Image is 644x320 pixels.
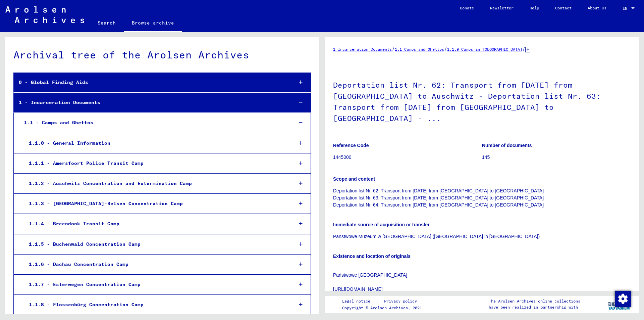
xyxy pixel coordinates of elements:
[24,278,288,291] div: 1.1.7 - Esterwegen Concentration Camp
[24,298,288,311] div: 1.1.8 - Flossenbürg Concentration Camp
[444,46,447,52] span: /
[607,296,632,313] img: yv_logo.png
[614,290,631,307] div: Change consent
[14,76,288,89] div: 0 - Global Finding Aids
[333,47,392,52] a: 1 Incarceration Documents
[13,47,311,62] div: Archival tree of the Arolsen Archives
[342,305,425,311] p: Copyright © Arolsen Archives, 2021
[24,217,288,230] div: 1.1.4 - Breendonk Transit Camp
[333,176,375,182] b: Scope and content
[623,6,630,11] span: EN
[615,291,631,307] img: Change consent
[447,47,522,52] a: 1.1.9 Camps in [GEOGRAPHIC_DATA]
[24,238,288,251] div: 1.1.5 - Buchenwald Concentration Camp
[333,222,430,227] b: Immediate source of acquisition or transfer
[395,47,444,52] a: 1.1 Camps and Ghettos
[5,6,84,23] img: Arolsen_neg.svg
[333,233,631,240] p: Panstwowe Muzeum w [GEOGRAPHIC_DATA] ([GEOGRAPHIC_DATA] in [GEOGRAPHIC_DATA])
[522,46,525,52] span: /
[379,298,425,305] a: Privacy policy
[24,157,288,170] div: 1.1.1 - Amersfoort Police Transit Camp
[24,137,288,150] div: 1.1.0 - General Information
[333,70,631,132] h1: Deportation list Nr. 62: Transport from [DATE] from [GEOGRAPHIC_DATA] to Auschwitz - Deportation ...
[482,154,631,161] p: 145
[333,254,411,259] b: Existence and location of originals
[342,298,425,305] div: |
[342,298,376,305] a: Legal notice
[124,15,182,32] a: Browse archive
[14,96,288,109] div: 1 - Incarceration Documents
[489,298,580,304] p: The Arolsen Archives online collections
[333,143,369,148] b: Reference Code
[24,258,288,271] div: 1.1.6 - Dachau Concentration Camp
[489,304,580,310] p: have been realized in partnership with
[392,46,395,52] span: /
[333,265,631,293] p: Państwowe [GEOGRAPHIC_DATA] [URL][DOMAIN_NAME]
[24,177,288,190] div: 1.1.2 - Auschwitz Concentration and Extermination Camp
[482,143,532,148] b: Number of documents
[333,187,631,209] p: Deportation list Nr. 62: Transport from [DATE] from [GEOGRAPHIC_DATA] to [GEOGRAPHIC_DATA] Deport...
[90,15,124,31] a: Search
[333,154,482,161] p: 1445000
[19,116,288,129] div: 1.1 - Camps and Ghettos
[24,197,288,210] div: 1.1.3 - [GEOGRAPHIC_DATA]-Belsen Concentration Camp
